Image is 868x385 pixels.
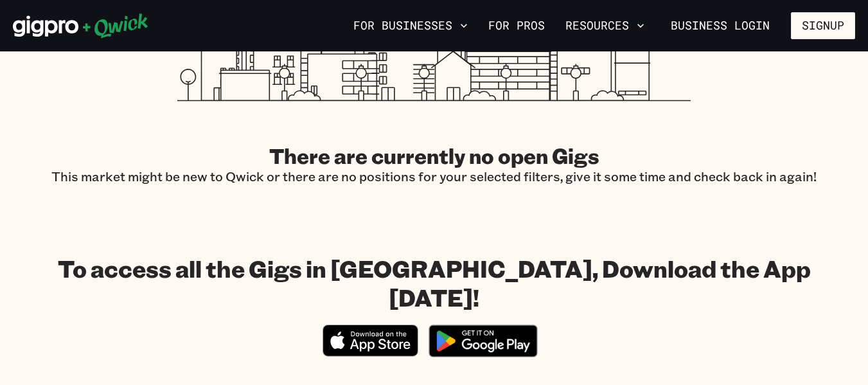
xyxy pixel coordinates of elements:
h2: There are currently no open Gigs [51,143,817,168]
a: Download on the App Store [323,346,419,359]
button: For Businesses [348,15,473,37]
a: Business Login [660,12,781,39]
button: Resources [560,15,650,37]
h1: To access all the Gigs in [GEOGRAPHIC_DATA], Download the App [DATE]! [13,254,855,312]
p: This market might be new to Qwick or there are no positions for your selected filters, give it so... [51,168,817,184]
a: For Pros [483,15,550,37]
img: Get it on Google Play [421,317,545,365]
button: Signup [791,12,855,39]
